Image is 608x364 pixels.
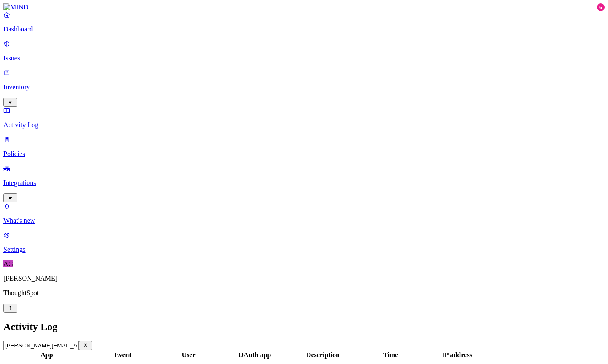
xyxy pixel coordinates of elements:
div: Event [91,351,155,359]
div: App [5,351,89,359]
img: MIND [3,3,28,11]
a: What's new [3,202,605,225]
p: [PERSON_NAME] [3,275,605,282]
p: What's new [3,217,605,225]
a: Issues [3,40,605,62]
a: Activity Log [3,107,605,129]
p: Issues [3,54,605,62]
p: Dashboard [3,26,605,33]
p: Policies [3,150,605,158]
p: ThoughtSpot [3,289,605,297]
div: Time [358,351,423,359]
h2: Activity Log [3,321,605,333]
a: Policies [3,136,605,158]
a: MIND [3,3,605,11]
p: Activity Log [3,121,605,129]
input: Search [3,341,79,350]
div: 6 [597,3,605,11]
p: Inventory [3,83,605,91]
p: Settings [3,246,605,253]
div: OAuth app [222,351,287,359]
div: User [157,351,221,359]
a: Dashboard [3,11,605,33]
a: Inventory [3,69,605,105]
span: AG [3,260,13,267]
a: Settings [3,231,605,253]
div: Description [289,351,357,359]
a: Integrations [3,165,605,201]
p: Integrations [3,179,605,187]
div: IP address [424,351,490,359]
